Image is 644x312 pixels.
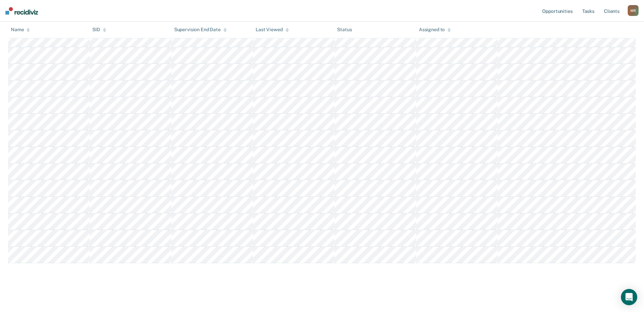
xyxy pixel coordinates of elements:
[419,27,451,33] div: Assigned to
[92,27,106,33] div: SID
[256,27,289,33] div: Last Viewed
[5,7,38,15] img: Recidiviz
[174,27,227,33] div: Supervision End Date
[11,27,30,33] div: Name
[337,27,352,33] div: Status
[628,5,639,16] button: MR
[628,5,639,16] div: M R
[621,289,637,305] div: Open Intercom Messenger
